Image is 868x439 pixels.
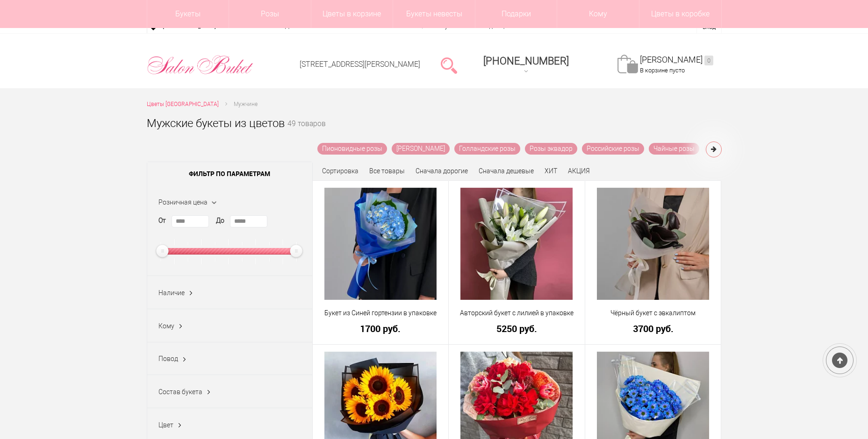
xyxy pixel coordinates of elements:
span: Состав букета [158,388,202,396]
img: Букет из Синей гортензии в упаковке [324,188,437,300]
a: Авторский букет с лилией в упаковке [455,308,579,318]
span: [PHONE_NUMBER] [483,55,569,67]
label: От [158,216,166,226]
a: Чёрный букет с эвкалиптом [591,308,715,318]
a: Сначала дорогие [416,167,468,175]
span: Сортировка [322,167,359,175]
a: 1700 руб. [319,324,443,333]
a: [PERSON_NAME] [392,143,450,155]
span: Мужчине [234,101,258,107]
small: 49 товаров [287,120,326,143]
span: Розничная цена [158,198,208,206]
img: Чёрный букет с эвкалиптом [597,188,709,300]
span: Кому [158,322,174,330]
ins: 0 [704,56,713,65]
a: Розы эквадор [525,143,577,155]
span: Цвет [158,421,173,429]
img: Цветы Нижний Новгород [147,53,254,77]
a: Все товары [369,167,405,175]
a: Бордовые розы [704,143,762,155]
span: Фильтр по параметрам [147,162,312,185]
label: До [216,216,224,226]
a: Сначала дешевые [479,167,534,175]
a: Букет из Синей гортензии в упаковке [319,308,443,318]
a: Пионовидные розы [317,143,387,155]
span: В корзине пусто [640,67,685,74]
a: ХИТ [545,167,557,175]
a: Голландские розы [454,143,520,155]
span: Наличие [158,289,185,297]
a: 5250 руб. [455,324,579,333]
span: Цветы [GEOGRAPHIC_DATA] [147,101,219,107]
a: АКЦИЯ [568,167,590,175]
img: Авторский букет с лилией в упаковке [460,188,573,300]
a: Цветы [GEOGRAPHIC_DATA] [147,99,219,109]
a: [STREET_ADDRESS][PERSON_NAME] [300,60,420,69]
span: Повод [158,355,178,362]
a: Чайные розы [649,143,699,155]
a: 3700 руб. [591,324,715,333]
a: [PHONE_NUMBER] [478,52,574,78]
a: Российские розы [582,143,644,155]
h1: Мужские букеты из цветов [147,115,285,132]
a: [PERSON_NAME] [640,55,713,65]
